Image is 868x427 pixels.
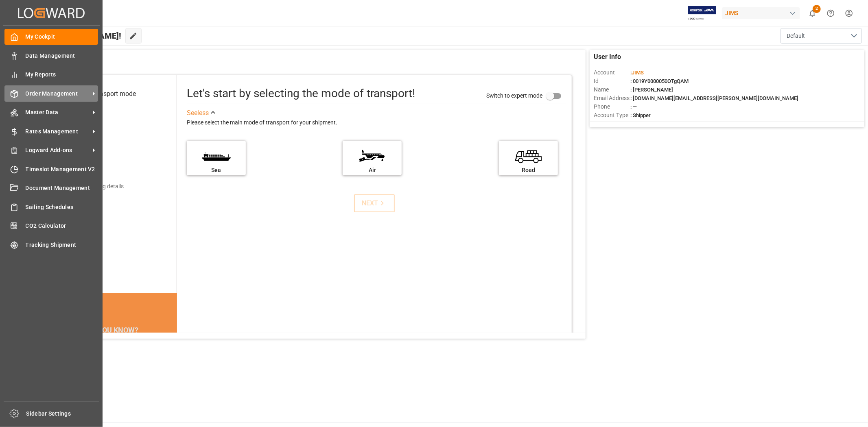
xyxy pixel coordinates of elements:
[594,77,630,85] span: Id
[4,180,98,196] a: Document Management
[822,4,840,22] button: Help Center
[503,166,554,174] div: Road
[722,5,803,21] button: JIMS
[594,94,630,102] span: Email Address
[26,165,98,174] span: Timeslot Management V2
[594,102,630,111] span: Phone
[187,118,566,128] div: Please select the main mode of transport for your shipment.
[26,33,98,41] span: My Cockpit
[630,70,644,76] span: :
[630,78,689,84] span: : 0019Y0000050OTgQAM
[4,218,98,234] a: CO2 Calculator
[4,48,98,63] a: Data Management
[26,89,90,98] span: Order Management
[594,68,630,77] span: Account
[4,29,98,45] a: My Cockpit
[26,70,98,79] span: My Reports
[594,85,630,94] span: Name
[26,127,90,136] span: Rates Management
[347,166,398,174] div: Air
[722,7,800,19] div: JIMS
[26,203,98,211] span: Sailing Schedules
[26,184,98,192] span: Document Management
[362,198,387,208] div: NEXT
[73,89,136,99] div: Select transport mode
[594,52,621,62] span: User Info
[803,4,822,22] button: show 2 new notifications
[486,92,542,98] span: Switch to expert mode
[630,112,651,118] span: : Shipper
[632,70,644,76] span: JIMS
[781,28,862,44] button: open menu
[26,52,98,60] span: Data Management
[630,87,673,93] span: : [PERSON_NAME]
[26,146,90,155] span: Logward Add-ons
[34,28,121,44] span: Hello [PERSON_NAME]!
[46,322,177,339] div: DID YOU KNOW?
[594,111,630,120] span: Account Type
[26,410,99,418] span: Sidebar Settings
[630,104,637,110] span: : —
[4,161,98,177] a: Timeslot Management V2
[26,222,98,230] span: CO2 Calculator
[187,85,415,102] div: Let's start by selecting the mode of transport!
[26,108,90,117] span: Master Data
[4,199,98,215] a: Sailing Schedules
[26,241,98,249] span: Tracking Shipment
[187,108,209,118] div: See less
[354,194,395,212] button: NEXT
[630,95,798,101] span: : [DOMAIN_NAME][EMAIL_ADDRESS][PERSON_NAME][DOMAIN_NAME]
[688,6,716,20] img: Exertis%20JAM%20-%20Email%20Logo.jpg_1722504956.jpg
[191,166,242,174] div: Sea
[4,67,98,83] a: My Reports
[4,237,98,253] a: Tracking Shipment
[813,5,821,13] span: 2
[787,32,805,40] span: Default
